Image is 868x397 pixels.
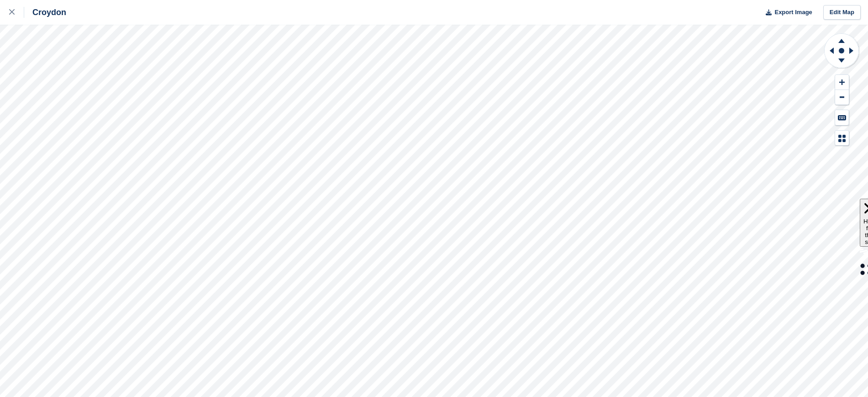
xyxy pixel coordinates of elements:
div: Croydon [24,7,66,18]
button: Zoom In [835,75,849,90]
button: Zoom Out [835,90,849,105]
button: Export Image [760,5,812,20]
a: Edit Map [823,5,861,20]
span: Export Image [774,8,812,17]
button: Map Legend [835,131,849,146]
button: Keyboard Shortcuts [835,110,849,125]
